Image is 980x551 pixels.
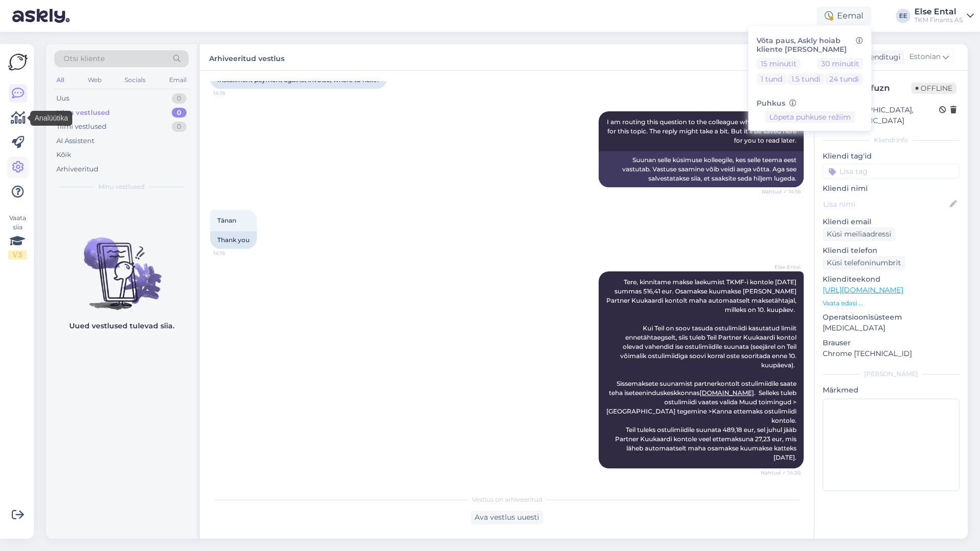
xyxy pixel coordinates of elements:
a: Else EntalTKM Finants AS [914,8,974,24]
span: Tänan [217,217,236,224]
div: Analüütika [30,111,72,126]
span: Tere, kinnitame makse laekumist TKMF-i kontole [DATE] summas 516,41 eur. Osamakse kuumakse [PERSO... [606,278,798,461]
div: 0 [172,122,187,132]
span: Nähtud ✓ 14:16 [762,188,801,195]
div: EE [896,9,910,23]
div: 0 [172,108,187,118]
img: Askly Logo [8,52,28,72]
p: Märkmed [823,385,959,396]
h6: Võta paus, Askly hoiab kliente [PERSON_NAME] [757,36,863,54]
button: 1 tund [757,73,786,85]
button: 15 minutit [757,58,801,69]
div: # cufzfuzn [847,82,911,94]
div: 0 [172,93,187,104]
a: [URL][DOMAIN_NAME] [823,285,903,294]
div: Web [86,73,104,87]
div: Suunan selle küsimuse kolleegile, kes selle teema eest vastutab. Vastuse saamine võib veidi aega ... [599,151,804,187]
span: Estonian [909,51,941,63]
p: Kliendi telefon [823,245,959,256]
h6: Puhkus [757,99,863,108]
button: 30 minutit [817,58,863,69]
div: Vaata siia [8,213,27,260]
div: [GEOGRAPHIC_DATA], [GEOGRAPHIC_DATA] [826,105,939,126]
p: Vaata edasi ... [823,299,959,308]
p: Chrome [TECHNICAL_ID] [823,348,959,359]
span: Offline [911,83,956,94]
div: Arhiveeritud [56,164,98,174]
span: Nähtud ✓ 14:26 [761,469,801,477]
div: TKM Finants AS [914,16,963,24]
div: Klienditugi [857,52,901,63]
button: Lõpeta puhkuse režiim [765,111,855,123]
div: Kliendi info [823,135,959,145]
div: [PERSON_NAME] [823,369,959,379]
label: Arhiveeritud vestlus [209,50,284,64]
img: No chats [46,219,197,311]
p: Brauser [823,338,959,348]
span: Otsi kliente [64,53,105,64]
div: Tiimi vestlused [56,122,107,132]
p: Kliendi email [823,217,959,227]
span: 14:16 [213,249,252,257]
p: Operatsioonisüsteem [823,312,959,323]
p: [MEDICAL_DATA] [823,323,959,333]
div: Kõik [56,150,71,160]
div: Ava vestlus uuesti [471,510,543,524]
p: Kliendi nimi [823,183,959,194]
div: Thank you [210,231,257,249]
div: Email [167,73,189,87]
div: 1 / 3 [8,250,27,260]
span: Minu vestlused [98,182,145,191]
span: Vestlus on arhiveeritud [472,495,542,504]
span: 14:16 [213,89,252,97]
p: Kliendi tag'id [823,151,959,162]
div: Küsi meiliaadressi [823,227,895,241]
div: Else Ental [914,8,963,16]
div: Küsi telefoninumbrit [823,256,905,270]
div: Minu vestlused [56,108,110,118]
p: Klienditeekond [823,274,959,285]
div: Eemal [816,7,871,25]
a: [DOMAIN_NAME] [700,389,754,397]
input: Lisa nimi [823,199,948,210]
button: 24 tundi [825,73,863,85]
p: Uued vestlused tulevad siia. [69,321,174,331]
div: Socials [122,73,148,87]
div: All [54,73,66,87]
button: 1.5 tundi [787,73,825,85]
input: Lisa tag [823,164,959,179]
div: AI Assistent [56,136,94,146]
div: Uus [56,93,69,104]
span: Else Ental [762,263,801,271]
span: I am routing this question to the colleague who is responsible for this topic. The reply might ta... [607,118,798,144]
